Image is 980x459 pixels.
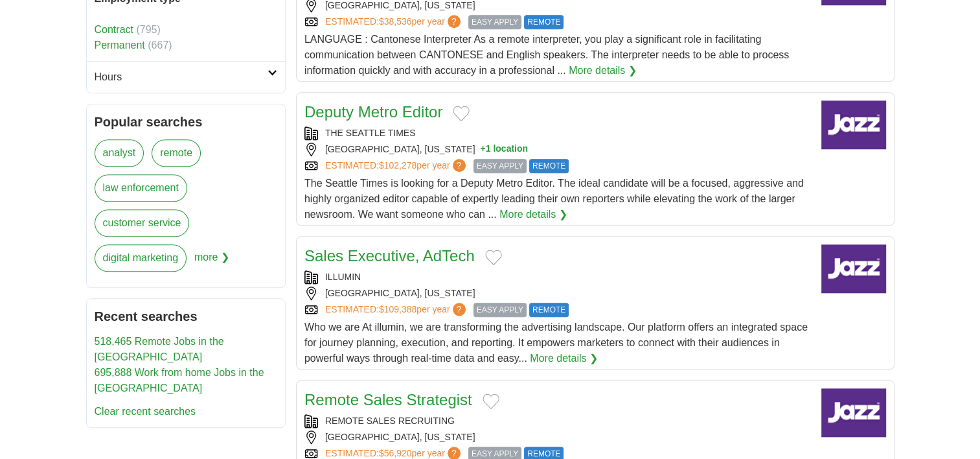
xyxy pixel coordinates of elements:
a: law enforcement [95,174,187,202]
span: Who we are At illumin, we are transforming the advertising landscape. Our platform offers an inte... [304,322,808,364]
a: Contract [95,24,133,35]
button: Add to favorite jobs [485,250,502,265]
button: Add to favorite jobs [453,106,470,121]
h2: Popular searches [95,112,277,132]
span: (795) [136,24,160,35]
span: + [480,143,485,156]
img: Company logo [821,100,886,149]
a: customer service [95,209,190,237]
span: more ❯ [194,244,229,279]
a: 695,888 Work from home Jobs in the [GEOGRAPHIC_DATA] [95,367,264,394]
button: +1 location [480,143,528,156]
a: Clear recent searches [95,406,196,417]
a: Hours [87,61,285,93]
span: LANGUAGE : Cantonese Interpreter As a remote interpreter, you play a significant role in facilita... [304,34,789,76]
span: $109,388 [379,304,416,314]
a: ESTIMATED:$38,536per year? [325,15,463,29]
img: Company logo [821,388,886,437]
span: EASY APPLY [473,303,527,317]
a: Remote Sales Strategist [304,391,472,408]
img: Company logo [821,244,886,293]
a: analyst [95,139,144,167]
a: More details ❯ [530,351,598,366]
div: ILLUMIN [304,270,811,284]
a: 518,465 Remote Jobs in the [GEOGRAPHIC_DATA] [95,336,224,362]
a: Permanent [95,40,145,51]
span: ? [453,159,466,172]
a: remote [152,139,201,167]
span: $56,920 [379,448,412,458]
div: [GEOGRAPHIC_DATA], [US_STATE] [304,287,811,300]
span: EASY APPLY [468,15,521,29]
div: [GEOGRAPHIC_DATA], [US_STATE] [304,143,811,156]
span: ? [448,15,461,28]
span: EASY APPLY [473,159,527,173]
span: REMOTE [529,159,569,173]
span: (667) [148,40,172,51]
span: $38,536 [379,16,412,27]
span: REMOTE [529,303,569,317]
a: Sales Executive, AdTech [304,247,475,265]
button: Add to favorite jobs [483,394,499,409]
a: More details ❯ [569,63,637,78]
span: The Seattle Times is looking for a Deputy Metro Editor. The ideal candidate will be a focused, ag... [304,178,804,220]
a: digital marketing [95,244,187,272]
a: ESTIMATED:$109,388per year? [325,303,468,317]
div: [GEOGRAPHIC_DATA], [US_STATE] [304,430,811,444]
div: REMOTE SALES RECRUITING [304,414,811,428]
a: Deputy Metro Editor [304,103,442,121]
a: ESTIMATED:$102,278per year? [325,159,468,173]
h2: Hours [95,69,268,85]
span: ? [453,303,466,316]
a: More details ❯ [499,207,567,222]
span: REMOTE [524,15,564,29]
span: $102,278 [379,160,416,171]
div: THE SEATTLE TIMES [304,126,811,140]
h2: Recent searches [95,307,277,326]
